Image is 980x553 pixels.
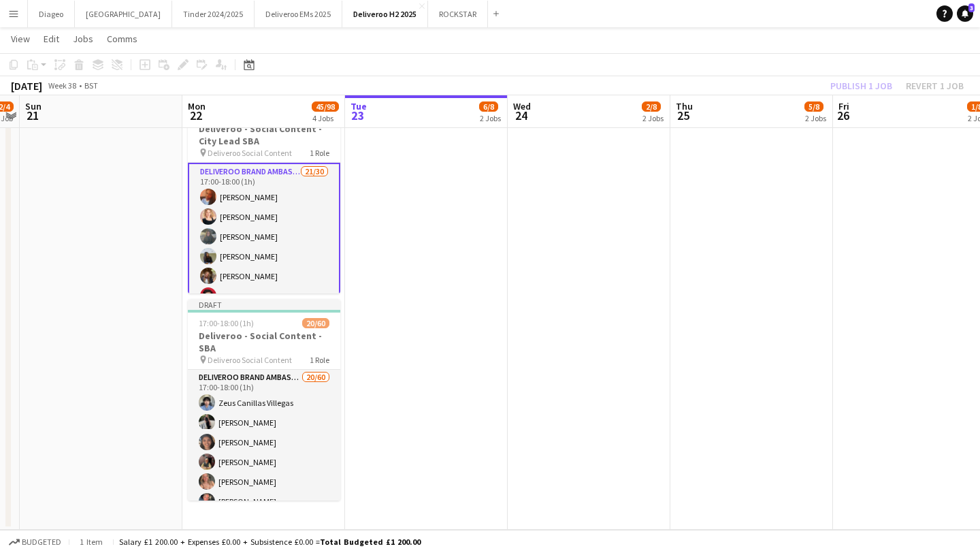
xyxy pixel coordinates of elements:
span: 6/8 [479,101,498,112]
span: Deliveroo Social Content [208,148,292,158]
span: 1 item [75,537,108,547]
div: 2 Jobs [480,113,501,123]
span: Sun [25,100,42,112]
span: Mon [188,100,206,112]
span: 17:00-18:00 (1h) [199,318,254,328]
span: 22 [186,108,206,123]
span: Tue [350,100,367,112]
app-job-card: Draft17:00-18:00 (1h)21/30Deliveroo - Social Content - City Lead SBA Deliveroo Social Content1 Ro... [188,92,340,294]
app-job-card: Draft17:00-18:00 (1h)20/60Deliveroo - Social Content - SBA Deliveroo Social Content1 RoleDelivero... [188,299,340,501]
span: Deliveroo Social Content [208,355,292,365]
button: Tinder 2024/2025 [172,1,255,27]
a: Jobs [67,30,99,48]
span: 1 Role [310,355,329,365]
span: 26 [836,108,849,123]
span: Total Budgeted £1 200.00 [320,537,421,547]
span: 3 [968,3,975,12]
span: 20/60 [302,318,329,328]
span: Fri [838,100,849,112]
span: Thu [676,100,693,112]
a: Edit [38,30,65,48]
span: 23 [348,108,367,123]
button: Deliveroo H2 2025 [342,1,428,27]
button: [GEOGRAPHIC_DATA] [75,1,172,27]
div: 4 Jobs [312,113,338,123]
button: ROCKSTAR [428,1,488,27]
div: Draft [188,299,340,310]
span: Edit [44,33,59,45]
div: 2 Jobs [805,113,826,123]
span: 5/8 [804,101,823,112]
div: BST [84,80,98,91]
h3: Deliveroo - Social Content - SBA [188,330,340,354]
span: Wed [513,100,531,112]
span: Comms [107,33,137,45]
span: 24 [511,108,531,123]
div: Salary £1 200.00 + Expenses £0.00 + Subsistence £0.00 = [119,537,421,547]
span: Jobs [73,33,93,45]
span: 21 [23,108,42,123]
button: Deliveroo EMs 2025 [255,1,342,27]
a: Comms [101,30,143,48]
span: 25 [674,108,693,123]
span: Budgeted [22,537,61,547]
button: Diageo [28,1,75,27]
div: [DATE] [11,79,42,93]
span: 2/8 [642,101,661,112]
a: View [5,30,35,48]
button: Budgeted [7,535,63,550]
span: Week 38 [45,80,79,91]
a: 3 [957,5,973,22]
span: 45/98 [312,101,339,112]
div: 2 Jobs [642,113,664,123]
h3: Deliveroo - Social Content - City Lead SBA [188,123,340,147]
span: 1 Role [310,148,329,158]
span: View [11,33,30,45]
